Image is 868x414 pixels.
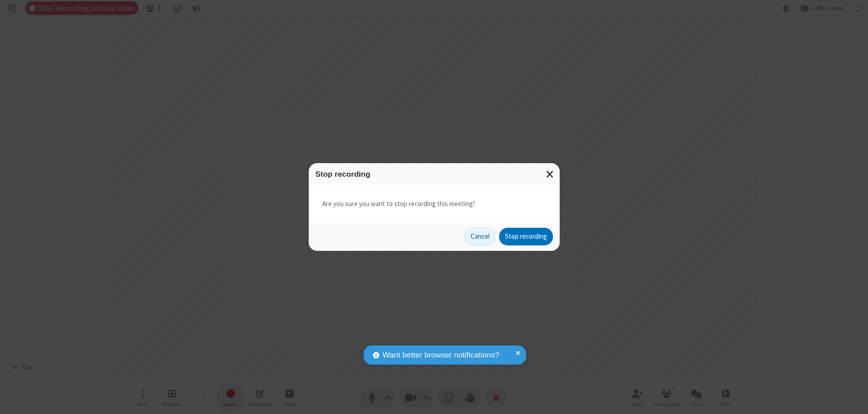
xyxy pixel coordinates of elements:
button: Close modal [541,163,560,185]
h3: Stop recording [316,170,553,179]
span: Want better browser notifications? [382,349,499,361]
button: Cancel [465,228,495,246]
div: Are you sure you want to stop recording this meeting? [309,185,560,223]
button: Stop recording [499,228,553,246]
